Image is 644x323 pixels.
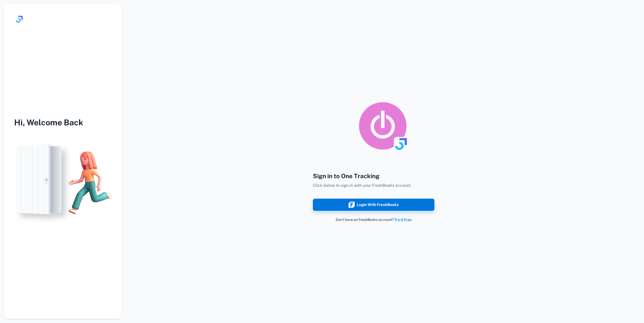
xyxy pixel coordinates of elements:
h4: Sign in to One Tracking [313,171,434,180]
img: logo.svg [14,14,24,24]
p: Click below to sign in with your FreshBooks account. [313,182,434,189]
a: Try It Free [394,218,412,222]
div: Login with FreshBooks [349,201,399,208]
button: Login with FreshBooks [313,199,434,211]
img: login [4,139,122,227]
p: Don’t have an FreshBooks account? [313,217,434,222]
h3: Hi, Welcome Back [4,117,122,129]
img: logo_toggl_syncing_app.png [357,101,408,151]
